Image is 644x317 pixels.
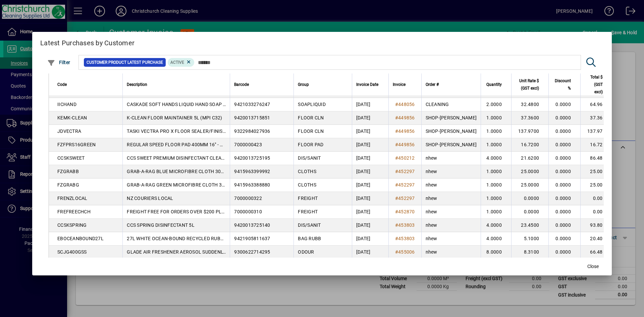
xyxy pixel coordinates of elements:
span: FREIGHT [298,196,318,201]
span: Barcode [234,81,249,88]
mat-chip: Product Activation Status: Active [168,58,195,67]
div: Quantity [485,81,508,88]
span: 453803 [398,222,415,228]
td: 1.0000 [481,205,511,219]
span: # [395,169,398,174]
span: ODOUR [298,249,314,255]
div: Description [127,81,226,88]
td: 0.0000 [548,232,580,246]
span: Invoice [393,81,406,88]
td: 0.0000 [548,219,580,232]
div: Group [298,81,348,88]
span: TASKI VECTRA PRO X FLOOR SEALER/FINISH 5L (MPI C25) [127,128,256,134]
button: Filter [46,56,72,68]
td: [DATE] [352,232,388,246]
td: 1.0000 [481,192,511,205]
td: 8.3100 [511,246,548,259]
td: [DATE] [352,192,388,205]
td: SHOP-[PERSON_NAME] [421,111,481,125]
td: 86.48 [580,152,612,165]
div: Invoice Date [356,81,384,88]
a: #449856 [393,114,417,121]
td: nhew [421,205,481,219]
span: 448056 [398,102,415,107]
td: 1.0000 [481,111,511,125]
div: Code [57,81,118,88]
span: FRENZLOCAL [57,196,88,201]
td: [DATE] [352,205,388,219]
span: 453803 [398,236,415,241]
h2: Latest Purchases by Customer [32,32,612,51]
a: #449856 [393,127,417,135]
span: 27L WHITE OCEAN-BOUND RECYCLED RUBBISH BAGS ROLL 50S - 470MM X 585MM X 15MU [127,236,327,241]
td: 1.0000 [481,178,511,192]
a: #448056 [393,101,417,108]
span: CCS SPRING DISINFECTANT 5L [127,222,195,228]
span: FLOOR CLN [298,128,324,134]
td: 1.0000 [481,165,511,178]
span: JDVECTRA [57,128,81,134]
a: #452297 [393,168,417,175]
span: 9322984027936 [234,128,270,134]
span: GRAB-A-RAG GREEN MICROFIBRE CLOTH 30CM X 30CM IN A BOX 50S [127,182,280,188]
span: 9420013725195 [234,155,270,161]
span: GRAB-A-RAG BLUE MICROFIBRE CLOTH 30CM X 30CM IN A BOX 50S [127,169,276,174]
span: Group [298,81,309,88]
span: 449856 [398,115,415,120]
td: 32.4800 [511,98,548,111]
span: FZFPRS16GREEN [57,142,96,147]
td: 25.0000 [511,165,548,178]
td: nhew [421,232,481,246]
span: # [395,196,398,201]
td: 0.0000 [548,111,580,125]
a: #452297 [393,195,417,202]
span: # [395,182,398,188]
span: REGULAR SPEED FLOOR PAD 400MM 16" - GREEN [127,142,235,147]
td: nhew [421,178,481,192]
td: 8.0000 [481,246,511,259]
td: nhew [421,152,481,165]
td: 1.0000 [481,138,511,152]
span: 452870 [398,209,415,214]
a: #450212 [393,154,417,162]
span: 9300622714295 [234,249,270,255]
span: 7000000423 [234,142,262,147]
td: 0.0000 [548,205,580,219]
td: CLEANING [421,98,481,111]
span: FLOOR CLN [298,115,324,120]
span: CCS SWEET PREMIUM DISINFECTANT CLEANER 5L [127,155,237,161]
span: SCJG400GSS [57,249,87,255]
td: 5.1000 [511,232,548,246]
td: 137.9700 [511,125,548,138]
div: Unit Rate $ (GST excl) [516,77,545,92]
span: CLOTHS [298,182,316,188]
td: [DATE] [352,152,388,165]
span: Order # [426,81,439,88]
td: 66.48 [580,246,612,259]
span: 9421033276247 [234,102,270,107]
td: 23.4500 [511,219,548,232]
span: K-CLEAN FLOOR MAINTAINER 5L (MPI C32) [127,115,222,120]
span: FZGRABB [57,169,79,174]
span: Discount % [553,77,571,92]
span: # [395,209,398,214]
span: # [395,142,398,147]
td: [DATE] [352,246,388,259]
td: [DATE] [352,138,388,152]
td: 137.97 [580,125,612,138]
div: Order # [426,81,477,88]
td: [DATE] [352,125,388,138]
span: Code [57,81,67,88]
span: FREFREECHCH [57,209,91,214]
span: # [395,102,398,107]
td: 0.0000 [548,125,580,138]
span: FREIGHT [298,209,318,214]
td: 2.0000 [481,98,511,111]
td: 25.0000 [511,178,548,192]
span: 9415963399992 [234,169,270,174]
div: Invoice [393,81,417,88]
span: 7000000322 [234,196,262,201]
td: 0.0000 [548,192,580,205]
td: [DATE] [352,111,388,125]
td: 4.0000 [481,152,511,165]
